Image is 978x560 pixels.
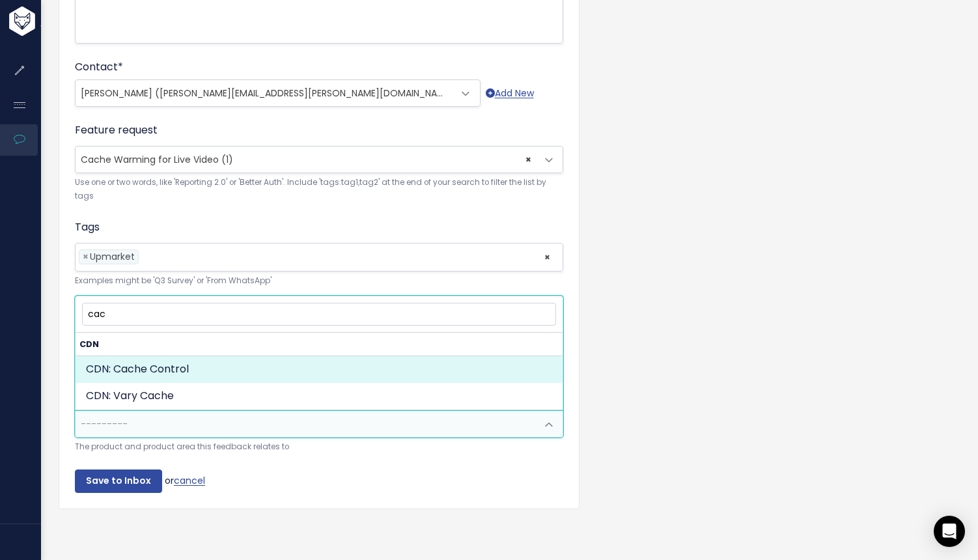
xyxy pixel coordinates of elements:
[75,440,563,454] small: The product and product area this feedback relates to
[75,274,563,288] small: Examples might be 'Q3 Survey' or 'From WhatsApp'
[75,79,481,107] span: Petar Petrović (petar@petrovic.rs)
[544,244,551,271] span: ×
[75,59,123,75] label: Contact
[81,417,128,430] span: ---------
[75,176,563,204] small: Use one or two words, like 'Reporting 2.0' or 'Better Auth'. Include 'tags:tag1,tag2' at the end ...
[76,383,563,410] li: CDN: Vary Cache
[76,356,563,383] li: CDN: Cache Control
[75,219,100,235] label: Tags
[75,122,158,138] label: Feature request
[81,87,458,100] span: [PERSON_NAME] ([PERSON_NAME][EMAIL_ADDRESS][PERSON_NAME][DOMAIN_NAME])
[934,516,965,547] div: Open Intercom Messenger
[486,85,534,102] a: Add New
[90,250,135,263] span: Upmarket
[76,80,454,106] span: Petar Petrović (petar@petrovic.rs)
[79,249,139,264] li: Upmarket
[83,250,89,264] span: ×
[75,469,162,493] input: Save to Inbox
[174,474,205,487] a: cancel
[76,333,563,410] li: CDN
[81,153,233,166] span: Cache Warming for Live Video (1)
[76,333,563,356] strong: CDN
[525,147,531,173] span: ×
[6,6,107,35] img: logo-white.9d6f32f41409.svg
